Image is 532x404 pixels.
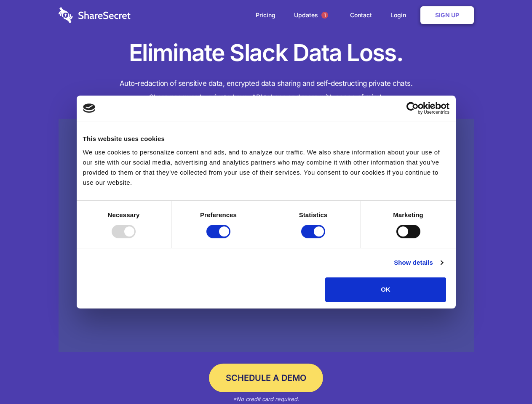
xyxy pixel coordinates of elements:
strong: Statistics [299,211,328,218]
span: 1 [321,12,328,19]
a: Contact [342,2,380,28]
h4: Auto-redaction of sensitive data, encrypted data sharing and self-destructing private chats. Shar... [59,77,474,104]
a: Schedule a Demo [209,364,323,392]
button: OK [325,277,446,302]
img: logo [83,104,96,113]
em: *No credit card required. [233,396,299,402]
div: This website uses cookies [83,134,449,144]
a: Usercentrics Cookiebot - opens in a new window [376,102,449,114]
a: Pricing [247,2,284,28]
a: Login [382,2,419,28]
a: Sign Up [420,6,474,24]
a: Wistia video thumbnail [59,119,474,352]
h1: Eliminate Slack Data Loss. [59,38,474,68]
div: We use cookies to personalize content and ads, and to analyze our traffic. We also share informat... [83,147,449,188]
img: logo-wordmark-white-trans-d4663122ce5f474addd5e946df7df03e33cb6a1c49d2221995e7729f52c070b2.svg [59,7,131,23]
strong: Preferences [200,211,237,218]
strong: Marketing [393,211,423,218]
a: Show details [394,258,443,268]
strong: Necessary [108,211,140,218]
